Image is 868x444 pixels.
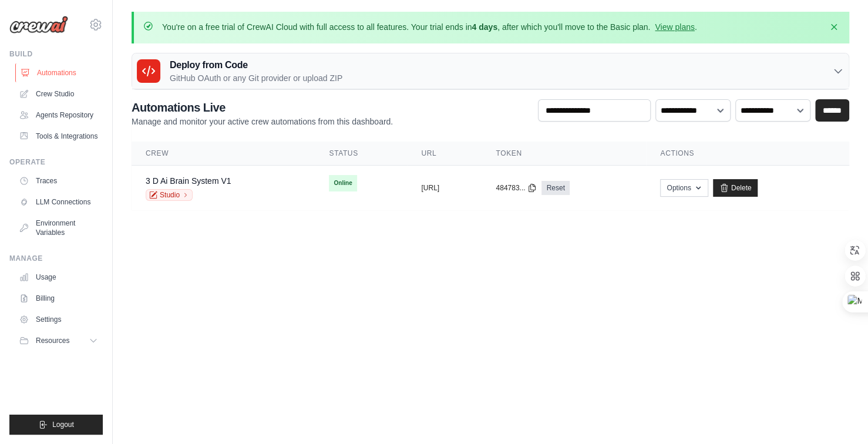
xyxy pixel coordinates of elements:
[132,142,315,166] th: Crew
[146,176,231,186] a: 3 D Ai Brain System V1
[14,331,103,350] button: Resources
[14,106,103,125] a: Agents Repository
[9,415,103,435] button: Logout
[162,21,697,33] p: You're on a free trial of CrewAI Cloud with full access to all features. Your trial ends in , aft...
[132,116,393,127] p: Manage and monitor your active crew automations from this dashboard.
[14,310,103,329] a: Settings
[146,189,193,201] a: Studio
[655,22,694,32] a: View plans
[315,142,407,166] th: Status
[14,214,103,242] a: Environment Variables
[15,63,104,82] a: Automations
[329,175,356,191] span: Online
[9,157,103,167] div: Operate
[14,268,103,287] a: Usage
[14,171,103,190] a: Traces
[407,142,482,166] th: URL
[14,85,103,103] a: Crew Studio
[660,179,708,197] button: Options
[482,142,646,166] th: Token
[713,179,758,197] a: Delete
[170,58,342,72] h3: Deploy from Code
[132,99,393,116] h2: Automations Live
[472,22,497,32] strong: 4 days
[9,254,103,263] div: Manage
[170,72,342,84] p: GitHub OAuth or any Git provider or upload ZIP
[9,49,103,59] div: Build
[14,193,103,211] a: LLM Connections
[9,16,68,33] img: Logo
[541,181,569,195] a: Reset
[496,183,537,193] button: 484783...
[52,420,74,429] span: Logout
[14,127,103,146] a: Tools & Integrations
[36,336,69,345] span: Resources
[646,142,849,166] th: Actions
[14,289,103,308] a: Billing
